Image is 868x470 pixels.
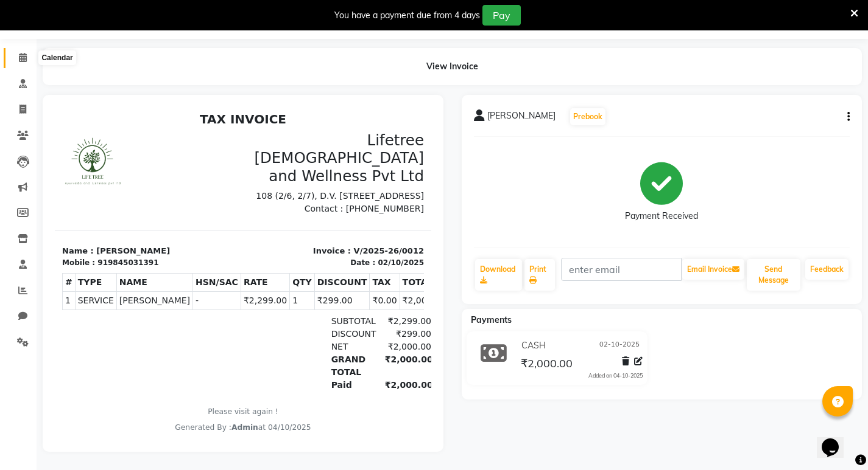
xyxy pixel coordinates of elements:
div: Mobile : [7,150,40,161]
th: TOTAL [345,166,393,184]
h2: TAX INVOICE [7,5,369,19]
div: Payment Received [625,210,698,223]
th: # [8,166,21,184]
h3: Lifetree [DEMOGRAPHIC_DATA] and Wellness Pvt Ltd [196,24,369,78]
p: Please visit again ! [7,299,369,310]
span: [PERSON_NAME] [65,187,135,200]
div: SUBTOTAL [269,208,323,221]
div: ₹2,000.00 [323,233,376,246]
button: Email Invoice [682,259,744,280]
div: ₹2,299.00 [323,208,376,221]
div: Date : [295,150,320,161]
th: QTY [235,166,260,184]
div: Calendar [38,50,76,65]
td: SERVICE [20,184,62,202]
span: 02-10-2025 [599,339,640,352]
button: Pay [482,5,521,26]
th: TYPE [20,166,62,184]
div: 919845031391 [43,150,104,161]
span: Payments [471,314,512,325]
th: TAX [315,166,345,184]
div: Generated By : at 04/10/2025 [7,315,369,326]
div: ₹299.00 [323,221,376,233]
p: Contact : [PHONE_NUMBER] [196,95,369,108]
a: Feedback [805,259,849,280]
button: Prebook [570,108,605,125]
td: ₹2,299.00 [186,184,235,202]
div: ₹2,000.00 [323,272,376,285]
iframe: chat widget [817,421,856,458]
input: enter email [561,258,682,281]
td: ₹299.00 [259,184,315,202]
div: DISCOUNT [269,221,323,233]
div: ₹2,000.00 [323,246,376,272]
div: 02/10/2025 [323,150,369,161]
span: ₹2,000.00 [521,356,573,373]
td: - [138,184,186,202]
div: NET [269,233,323,246]
p: 108 (2/6, 2/7), D.V. [STREET_ADDRESS] [196,83,369,95]
span: [PERSON_NAME] [487,109,556,126]
td: ₹0.00 [315,184,345,202]
button: Send Message [747,259,800,291]
div: You have a payment due from 4 days [334,9,480,22]
th: RATE [186,166,235,184]
td: ₹2,000.00 [345,184,393,202]
td: 1 [8,184,21,202]
th: HSN/SAC [138,166,186,184]
span: Admin [177,316,203,325]
span: CASH [521,339,546,352]
a: Print [524,259,555,291]
div: Added on 04-10-2025 [588,372,643,380]
p: Invoice : V/2025-26/0012 [196,138,369,150]
div: View Invoice [43,48,862,85]
div: GRAND TOTAL [269,246,323,272]
td: 1 [235,184,260,202]
a: Download [475,259,522,291]
div: Paid [269,272,323,285]
th: NAME [62,166,138,184]
p: Name : [PERSON_NAME] [7,138,181,150]
th: DISCOUNT [259,166,315,184]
